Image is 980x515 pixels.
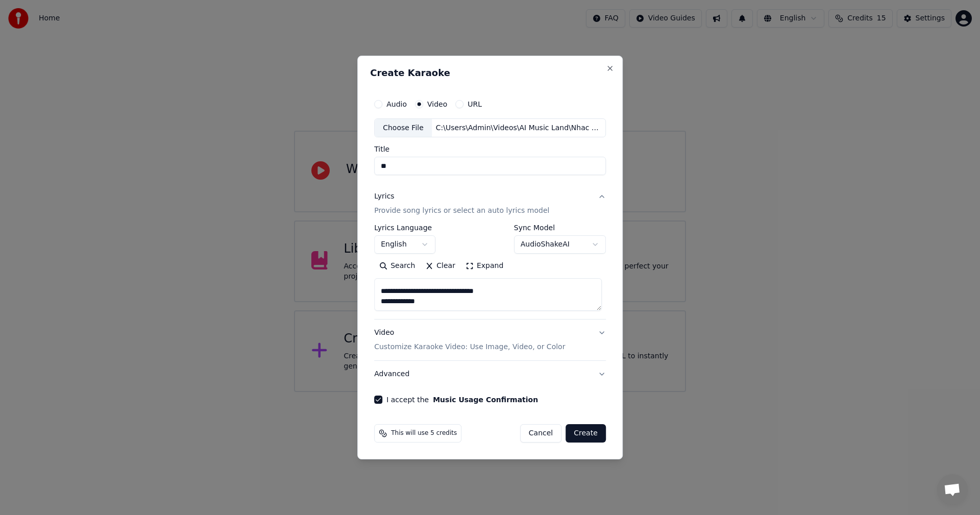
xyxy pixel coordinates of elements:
[433,396,538,403] button: I accept the
[374,192,394,202] div: Lyrics
[374,342,565,352] p: Customize Karaoke Video: Use Image, Video, or Color
[391,429,457,437] span: This will use 5 credits
[520,424,561,443] button: Cancel
[460,258,508,275] button: Expand
[374,225,606,320] div: LyricsProvide song lyrics or select an auto lyrics model
[420,258,460,275] button: Clear
[374,361,606,387] button: Advanced
[375,119,432,137] div: Choose File
[514,225,606,232] label: Sync Model
[386,101,407,108] label: Audio
[374,206,549,216] p: Provide song lyrics or select an auto lyrics model
[374,225,435,232] label: Lyrics Language
[374,258,420,275] button: Search
[427,101,447,108] label: Video
[374,184,606,225] button: LyricsProvide song lyrics or select an auto lyrics model
[468,101,482,108] label: URL
[370,68,610,78] h2: Create Karaoke
[374,146,606,153] label: Title
[374,320,606,361] button: VideoCustomize Karaoke Video: Use Image, Video, or Color
[566,424,606,443] button: Create
[432,123,605,133] div: C:\Users\Admin\Videos\AI Music Land\Nhac Viet\Tu [PERSON_NAME] Roi\TuAnhDanhRoi.mp4
[386,396,538,403] label: I accept the
[374,328,565,353] div: Video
